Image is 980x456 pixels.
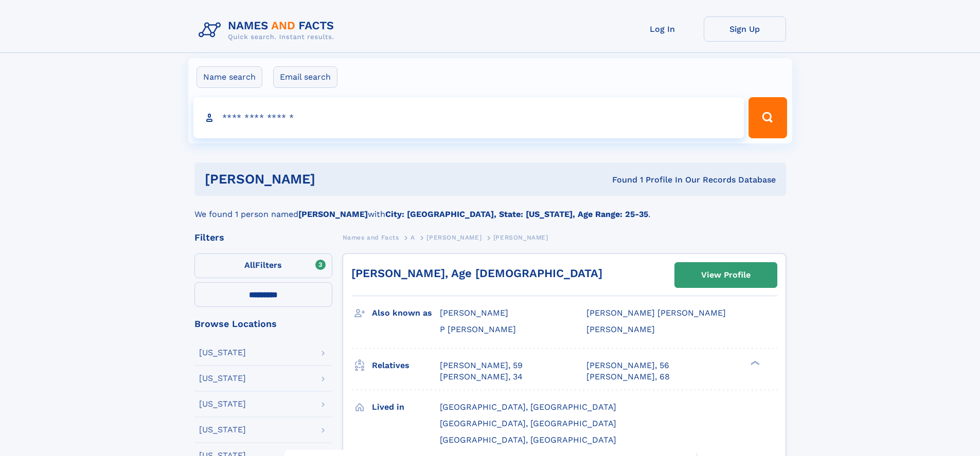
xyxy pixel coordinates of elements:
[440,324,516,334] span: P [PERSON_NAME]
[343,231,399,244] a: Names and Facts
[748,359,760,366] div: ❯
[440,360,523,371] a: [PERSON_NAME], 59
[194,233,332,242] div: Filters
[411,234,415,241] span: A
[493,234,548,241] span: [PERSON_NAME]
[621,16,704,42] a: Log In
[440,308,508,318] span: [PERSON_NAME]
[411,231,415,244] a: A
[586,308,726,318] span: [PERSON_NAME] [PERSON_NAME]
[675,263,777,287] a: View Profile
[701,263,751,287] div: View Profile
[197,66,262,88] label: Name search
[199,426,246,434] div: [US_STATE]
[586,360,669,371] a: [PERSON_NAME], 56
[372,398,440,416] h3: Lived in
[586,324,655,334] span: [PERSON_NAME]
[426,231,482,244] a: [PERSON_NAME]
[194,253,332,278] label: Filters
[244,260,255,270] span: All
[372,357,440,374] h3: Relatives
[205,173,464,186] h1: [PERSON_NAME]
[298,209,368,219] b: [PERSON_NAME]
[426,234,482,241] span: [PERSON_NAME]
[385,209,648,219] b: City: [GEOGRAPHIC_DATA], State: [US_STATE], Age Range: 25-35
[440,371,523,382] a: [PERSON_NAME], 34
[194,16,343,44] img: Logo Names and Facts
[351,267,602,280] a: [PERSON_NAME], Age [DEMOGRAPHIC_DATA]
[586,371,670,382] a: [PERSON_NAME], 68
[194,196,786,221] div: We found 1 person named with .
[440,435,616,445] span: [GEOGRAPHIC_DATA], [GEOGRAPHIC_DATA]
[199,349,246,357] div: [US_STATE]
[273,66,337,88] label: Email search
[199,400,246,408] div: [US_STATE]
[704,16,786,42] a: Sign Up
[440,402,616,412] span: [GEOGRAPHIC_DATA], [GEOGRAPHIC_DATA]
[193,97,744,138] input: search input
[372,304,440,322] h3: Also known as
[464,174,776,186] div: Found 1 Profile In Our Records Database
[199,374,246,382] div: [US_STATE]
[440,418,616,428] span: [GEOGRAPHIC_DATA], [GEOGRAPHIC_DATA]
[749,97,787,138] button: Search Button
[194,319,332,329] div: Browse Locations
